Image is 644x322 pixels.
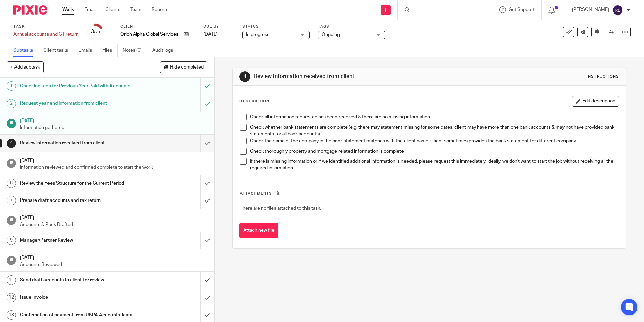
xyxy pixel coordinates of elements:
button: Hide completed [160,61,207,73]
div: 4 [7,139,16,148]
span: Ongoing [322,32,340,37]
label: Tags [318,24,385,29]
p: Check thoroughly property and mortgage related information is complete [250,148,618,155]
label: Task [13,24,79,29]
h1: [DATE] [20,252,208,261]
div: Instructions [587,74,619,79]
a: Work [62,6,74,13]
button: Edit description [572,96,619,107]
img: Pixie [13,5,47,15]
label: Status [242,24,310,29]
span: In progress [246,32,269,37]
span: There are no files attached to this task. [240,206,321,211]
a: Notes (0) [123,44,147,57]
h1: Manager/Partner Review [20,235,136,245]
div: 7 [7,196,16,205]
button: Attach new file [239,223,278,238]
a: Subtasks [13,44,38,57]
div: 6 [7,179,16,188]
h1: Review information received from client [20,138,136,148]
p: Check all information requested has been received & there are no missing information [250,114,618,120]
h1: Checking fees for Previous Year Paid with Accounts [20,81,136,91]
h1: Request year end information from client [20,98,136,108]
a: Emails [78,44,97,57]
p: Description [239,99,269,104]
div: 1 [7,81,16,91]
div: 3 [91,28,100,36]
p: Accounts & Pack Drafted [20,221,208,228]
h1: Send draft accounts to client for review [20,275,136,285]
div: 4 [239,71,250,82]
p: Information gathered [20,124,208,131]
span: Hide completed [170,65,204,70]
h1: Prepare draft accounts and tax return [20,195,136,206]
p: [PERSON_NAME] [572,6,609,13]
p: Accounts Reviewed [20,261,208,268]
img: svg%3E [612,5,623,16]
a: Audit logs [152,44,178,57]
label: Due by [203,24,234,29]
a: Email [84,6,95,13]
span: [DATE] [203,32,218,37]
p: Information reviewed and confirmed complete to start the work [20,164,208,171]
h1: Confirmation of payment from UKPA Accounts Team [20,310,136,320]
h1: [DATE] [20,156,208,164]
small: /20 [94,30,100,34]
p: Check the name of the company in the bank statement matches with the client name. Client sometime... [250,138,618,144]
p: If there is missing information or if we identified additional information is needed, please requ... [250,158,618,172]
div: 12 [7,293,16,302]
p: Orion Alpha Global Services Ltd [120,31,180,38]
h1: [DATE] [20,213,208,221]
div: 9 [7,236,16,245]
div: Annual accounts and CT return [13,31,79,38]
a: Team [130,6,141,13]
h1: Review information received from client [254,73,444,80]
button: + Add subtask [7,61,44,73]
h1: Issue Invoice [20,292,136,302]
div: 2 [7,99,16,108]
div: 13 [7,310,16,320]
div: 11 [7,275,16,285]
span: Get Support [509,7,535,12]
p: Check whether bank statements are complete (e.g. there may statement missing for some dates, clie... [250,124,618,138]
a: Files [102,44,118,57]
a: Clients [105,6,120,13]
h1: Review the Fees Structure for the Current Period [20,178,136,188]
h1: [DATE] [20,116,208,124]
span: Attachments [240,192,272,195]
a: Reports [152,6,168,13]
a: Client tasks [43,44,73,57]
label: Client [120,24,195,29]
